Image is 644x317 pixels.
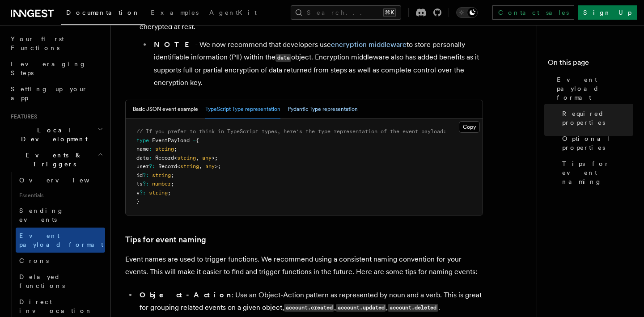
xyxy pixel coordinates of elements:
a: Event payload format [16,228,105,253]
a: encryption middleware [331,40,407,49]
span: ; [168,190,171,196]
span: Crons [19,257,49,264]
span: Delayed functions [19,273,65,289]
span: , [199,163,202,169]
span: ; [171,172,174,178]
span: ; [174,146,177,152]
span: Leveraging Steps [11,60,86,76]
button: TypeScript Type representation [205,100,280,118]
kbd: ⌘K [383,8,396,17]
span: Essentials [16,188,105,203]
span: Local Development [7,126,97,144]
span: Record [158,163,177,169]
span: AgentKit [209,9,257,16]
a: AgentKit [204,3,262,24]
a: Setting up your app [7,81,105,106]
span: < [174,155,177,161]
span: Features [7,113,37,120]
span: number [152,181,171,187]
span: string [155,146,174,152]
span: user [136,163,149,169]
a: Examples [145,3,204,24]
a: Event payload format [553,72,633,106]
code: account.created [284,304,334,312]
span: = [193,137,196,144]
span: Event payload format [19,232,103,248]
button: Copy [459,121,480,133]
a: Optional properties [559,131,633,156]
a: Documentation [61,3,145,25]
span: id [136,172,143,178]
a: Sending events [16,203,105,228]
span: : [149,146,152,152]
a: Crons [16,253,105,269]
span: { [196,137,199,144]
span: Required properties [562,109,633,127]
a: Tips for event naming [559,156,633,190]
span: Overview [19,177,111,184]
span: v [136,190,140,196]
button: Toggle dark mode [456,7,478,18]
span: Optional properties [562,134,633,152]
span: : [149,155,152,161]
span: // If you prefer to think in TypeScript types, here's the type representation of the event payload: [136,128,446,135]
span: any [202,155,212,161]
li: is object for ease of grouping user-identifying data or attributes associated with the event. Thi... [137,8,483,89]
code: account.deleted [388,304,438,312]
span: Event payload format [557,75,633,102]
span: string [152,172,171,178]
a: Sign Up [578,5,637,20]
span: name [136,146,149,152]
li: : Use an Object-Action pattern as represented by noun and a verb. This is great for grouping rela... [137,289,483,314]
a: Required properties [559,106,633,131]
p: Event names are used to trigger functions. We recommend using a consistent naming convention for ... [125,253,483,278]
li: - We now recommend that developers use to store personally identifiable information (PII) within ... [151,38,483,89]
span: ?: [143,181,149,187]
span: >; [215,163,221,169]
span: any [205,163,215,169]
a: Tips for event naming [125,233,206,246]
button: Local Development [7,122,105,147]
a: Delayed functions [16,269,105,294]
a: Overview [16,172,105,188]
span: Examples [151,9,199,16]
span: ; [171,181,174,187]
span: Tips for event naming [562,159,633,186]
span: EventPayload [152,137,190,144]
span: string [149,190,168,196]
span: ts [136,181,143,187]
a: Leveraging Steps [7,56,105,81]
span: string [180,163,199,169]
button: Basic JSON event example [133,100,198,118]
code: account.updated [336,304,386,312]
button: Pydantic Type representation [288,100,358,118]
span: type [136,137,149,144]
code: data [275,54,291,62]
span: Direct invocation [19,298,93,314]
span: Documentation [66,9,140,16]
span: < [177,163,180,169]
button: Search...⌘K [291,5,401,20]
span: ?: [143,172,149,178]
span: data [136,155,149,161]
span: Events & Triggers [7,151,97,169]
span: string [177,155,196,161]
span: } [136,198,140,204]
span: >; [212,155,218,161]
span: Your first Functions [11,35,64,51]
strong: Object-Action [140,291,232,299]
a: Your first Functions [7,31,105,56]
span: Record [155,155,174,161]
button: Events & Triggers [7,147,105,172]
h4: On this page [548,57,633,72]
span: Setting up your app [11,85,88,101]
span: , [196,155,199,161]
strong: NOTE [154,40,195,49]
span: ?: [149,163,155,169]
span: Sending events [19,207,64,223]
a: Contact sales [492,5,574,20]
span: ?: [140,190,146,196]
